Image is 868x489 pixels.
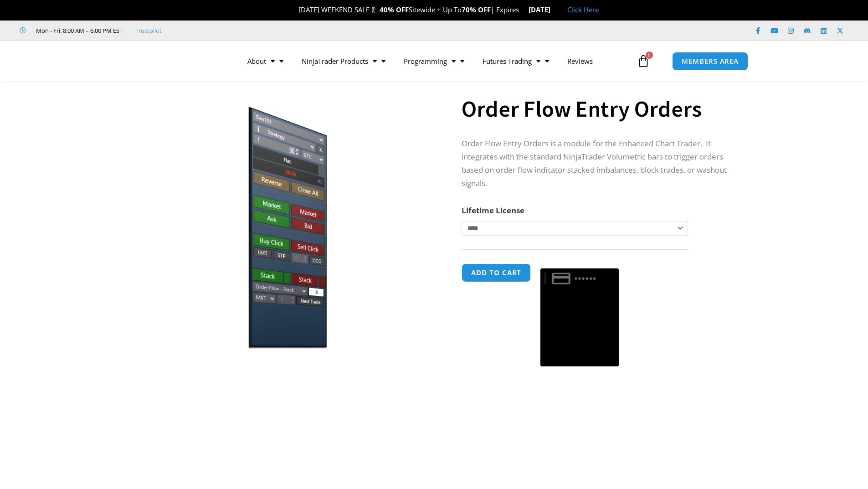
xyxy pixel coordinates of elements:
p: Order Flow Entry Orders is a module for the Enhanced Chart Trader. It integrates with the standar... [462,137,728,190]
nav: Menu [238,51,635,72]
iframe: Secure payment input frame [539,262,621,263]
a: NinjaTrader Products [293,51,395,72]
a: Trustpilot [135,25,162,36]
h1: Order Flow Entry Orders [462,93,728,125]
a: About [238,51,293,72]
button: Add to cart [462,263,531,282]
span: [DATE] WEEKEND SALE Sitewide + Up To | Expires [289,5,528,14]
button: Buy with GPay [540,268,619,367]
a: Reviews [558,51,602,72]
a: Click Here [567,5,599,14]
strong: 40% OFF [380,5,409,14]
text: •••••• [575,273,598,283]
span: 0 [646,51,653,59]
img: ⌛ [519,6,526,13]
img: orderflow entry [135,97,428,349]
img: LogoAI | Affordable Indicators – NinjaTrader [108,45,205,77]
strong: [DATE] [529,5,558,14]
a: 0 [623,48,663,74]
span: MEMBERS AREA [682,58,739,65]
img: 🎉 [291,6,298,13]
a: Programming [395,51,473,72]
label: Lifetime License [462,205,524,216]
strong: 70% OFF [462,5,491,14]
iframe: PayPal Message 1 [462,371,728,440]
img: 🏭 [551,6,558,13]
a: Futures Trading [473,51,558,72]
img: 🏌️‍♂️ [370,6,377,13]
span: Mon - Fri: 8:00 AM – 6:00 PM EST [34,25,123,36]
a: MEMBERS AREA [672,52,748,71]
a: Clear options [462,240,476,247]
